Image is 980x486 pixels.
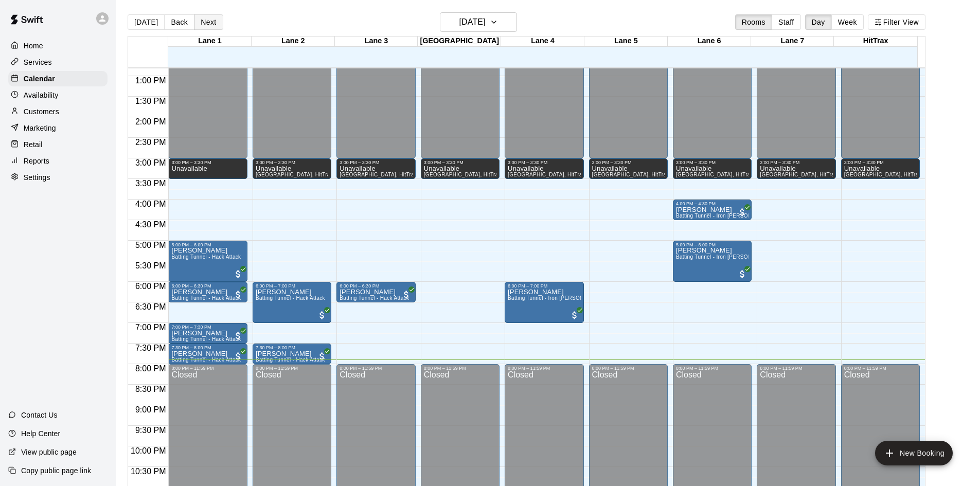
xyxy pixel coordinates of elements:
span: Batting Tunnel - Hack Attack [256,357,325,363]
p: Copy public page link [21,465,91,476]
span: 1:30 PM [133,97,169,105]
div: 6:00 PM – 7:00 PM: Dominique Walden [505,282,583,323]
span: 3:30 PM [133,179,169,188]
span: 2:30 PM [133,138,169,147]
p: Availability [24,90,59,100]
a: Customers [8,104,108,119]
span: 7:00 PM [133,323,169,332]
span: Batting Tunnel - Hack Attack [256,295,325,301]
div: 8:00 PM – 11:59 PM [844,366,917,371]
span: 4:30 PM [133,220,169,229]
span: 9:00 PM [133,405,169,414]
a: Availability [8,87,108,103]
div: 3:00 PM – 3:30 PM [844,160,917,165]
button: Next [194,14,223,30]
div: Retail [8,137,108,152]
div: 5:00 PM – 6:00 PM [171,242,244,247]
div: 3:00 PM – 3:30 PM: Unavailable [673,158,752,179]
span: [GEOGRAPHIC_DATA], HitTrax, [GEOGRAPHIC_DATA] [760,172,897,177]
div: 8:00 PM – 11:59 PM [424,366,496,371]
div: 3:00 PM – 3:30 PM [760,160,832,165]
div: Lane 3 [335,37,418,46]
span: All customers have paid [233,290,243,300]
button: [DATE] [128,14,165,30]
div: Settings [8,170,108,185]
p: Retail [24,139,43,150]
p: Help Center [21,428,60,439]
div: 7:30 PM – 8:00 PM [256,345,328,350]
span: All customers have paid [233,351,243,362]
button: add [875,441,953,465]
div: 3:00 PM – 3:30 PM [171,160,244,165]
div: 8:00 PM – 11:59 PM [256,366,328,371]
span: All customers have paid [233,331,243,341]
a: Reports [8,153,108,169]
button: Back [164,14,194,30]
div: 7:30 PM – 8:00 PM [171,345,244,350]
span: 9:30 PM [133,426,169,435]
span: 7:30 PM [133,344,169,352]
span: All customers have paid [737,207,747,218]
span: [GEOGRAPHIC_DATA], HitTrax, [GEOGRAPHIC_DATA] [592,172,729,177]
div: 3:00 PM – 3:30 PM [256,160,328,165]
div: Services [8,55,108,70]
span: 5:00 PM [133,241,169,249]
span: 6:30 PM [133,302,169,311]
div: 6:00 PM – 6:30 PM [340,283,412,289]
span: Batting Tunnel - Iron [PERSON_NAME] Pitching Machine [508,295,647,301]
span: All customers have paid [737,269,747,279]
div: 5:00 PM – 6:00 PM: Jesus Maldonado [168,241,247,282]
div: 6:00 PM – 6:30 PM: Taurino Bravo Jr [336,282,415,302]
span: 10:30 PM [128,467,168,476]
div: 3:00 PM – 3:30 PM [676,160,749,165]
div: 3:00 PM – 3:30 PM [592,160,665,165]
div: 8:00 PM – 11:59 PM [508,366,580,371]
div: 3:00 PM – 3:30 PM [424,160,496,165]
p: Home [24,41,43,51]
p: Reports [24,156,49,166]
span: 8:30 PM [133,385,169,393]
div: 7:30 PM – 8:00 PM: Colin Bechtol [253,344,331,364]
button: Rooms [735,14,772,30]
div: 4:00 PM – 4:30 PM: Thomas Joy [673,200,752,220]
span: 6:00 PM [133,282,169,291]
span: 5:30 PM [133,261,169,270]
div: 8:00 PM – 11:59 PM [171,366,244,371]
div: Marketing [8,120,108,136]
span: Batting Tunnel - Hack Attack [171,254,241,260]
p: Services [24,57,52,67]
div: 6:00 PM – 6:30 PM [171,283,244,289]
div: 6:00 PM – 7:00 PM [256,283,328,289]
div: 3:00 PM – 3:30 PM: Unavailable [253,158,331,179]
p: Contact Us [21,410,58,420]
span: 4:00 PM [133,200,169,208]
div: 3:00 PM – 3:30 PM: Unavailable [841,158,920,179]
div: 3:00 PM – 3:30 PM: Unavailable [505,158,583,179]
div: 5:00 PM – 6:00 PM [676,242,749,247]
p: Marketing [24,123,56,133]
div: 3:00 PM – 3:30 PM: Unavailable [336,158,415,179]
span: Batting Tunnel - Hack Attack [171,357,241,363]
a: Calendar [8,71,108,86]
div: 8:00 PM – 11:59 PM [592,366,665,371]
span: 3:00 PM [133,158,169,167]
span: [GEOGRAPHIC_DATA], HitTrax, [GEOGRAPHIC_DATA] [508,172,645,177]
div: 8:00 PM – 11:59 PM [676,366,749,371]
button: [DATE] [440,12,517,32]
div: 6:00 PM – 6:30 PM: Jesus Maldonado [168,282,247,302]
div: Lane 6 [668,37,751,46]
div: Lane 1 [168,37,252,46]
div: 8:00 PM – 11:59 PM [340,366,412,371]
div: Lane 4 [501,37,584,46]
a: Home [8,38,108,53]
span: 1:00 PM [133,76,169,85]
p: View public page [21,447,77,457]
div: HitTrax [834,37,917,46]
div: 4:00 PM – 4:30 PM [676,201,749,206]
button: Day [805,14,832,30]
div: [GEOGRAPHIC_DATA] [418,37,501,46]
